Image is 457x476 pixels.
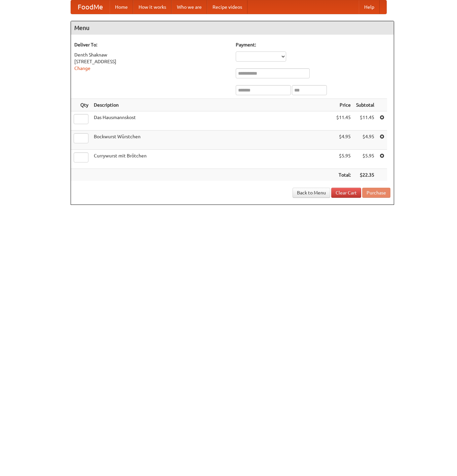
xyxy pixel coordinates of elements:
[362,188,390,198] button: Purchase
[91,150,334,169] td: Currywurst mit Brötchen
[207,0,247,14] a: Recipe videos
[74,66,90,71] a: Change
[331,188,361,198] a: Clear Cart
[359,0,380,14] a: Help
[334,131,353,150] td: $4.95
[353,150,377,169] td: $5.95
[110,0,133,14] a: Home
[133,0,172,14] a: How it works
[71,99,91,111] th: Qty
[334,169,353,181] th: Total:
[334,111,353,131] td: $11.45
[334,99,353,111] th: Price
[334,150,353,169] td: $5.95
[353,169,377,181] th: $22.35
[71,21,394,35] h4: Menu
[353,131,377,150] td: $4.95
[91,99,334,111] th: Description
[236,41,390,48] h5: Payment:
[293,188,330,198] a: Back to Menu
[91,111,334,131] td: Das Hausmannskost
[74,41,229,48] h5: Deliver To:
[74,51,229,58] div: Denth Shaknaw
[353,111,377,131] td: $11.45
[172,0,207,14] a: Who we are
[353,99,377,111] th: Subtotal
[71,0,110,14] a: FoodMe
[74,58,229,65] div: [STREET_ADDRESS]
[91,131,334,150] td: Bockwurst Würstchen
